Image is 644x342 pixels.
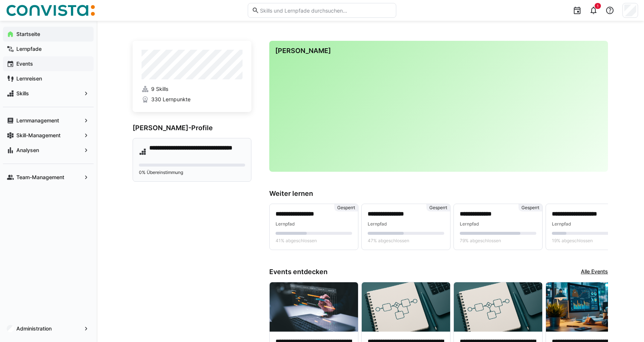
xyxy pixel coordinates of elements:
a: 9 Skills [142,85,243,93]
img: image [454,282,542,332]
span: 9 Skills [151,85,168,93]
img: image [362,282,450,332]
h3: Events entdecken [269,268,328,276]
h3: [PERSON_NAME]-Profile [133,124,251,132]
span: Gesperrt [429,205,447,211]
span: Lernpfad [460,221,479,227]
span: Lernpfad [552,221,571,227]
img: image [546,282,634,332]
span: Gesperrt [337,205,355,211]
span: 330 Lernpunkte [151,96,191,103]
span: Lernpfad [276,221,295,227]
a: Alle Events [581,268,608,276]
span: 79% abgeschlossen [460,238,501,244]
span: 47% abgeschlossen [368,238,409,244]
span: Gesperrt [521,205,539,211]
span: 1 [597,4,599,8]
span: 41% abgeschlossen [276,238,317,244]
h3: [PERSON_NAME] [275,47,602,55]
img: image [270,282,358,332]
input: Skills und Lernpfade durchsuchen… [259,7,392,14]
span: 19% abgeschlossen [552,238,593,244]
p: 0% Übereinstimmung [139,170,245,175]
h3: Weiter lernen [269,190,608,198]
span: Lernpfad [368,221,387,227]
